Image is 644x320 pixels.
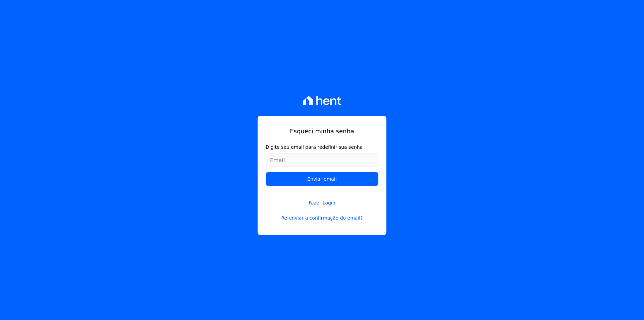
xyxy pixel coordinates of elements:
h1: Esqueci minha senha [266,127,378,136]
label: Digite seu email para redefinir sua senha [266,144,378,151]
a: Re-enviar a confirmação do email? [266,215,378,222]
input: Enviar email [266,172,378,186]
a: Fazer Login [266,191,378,207]
input: Email [266,153,378,167]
